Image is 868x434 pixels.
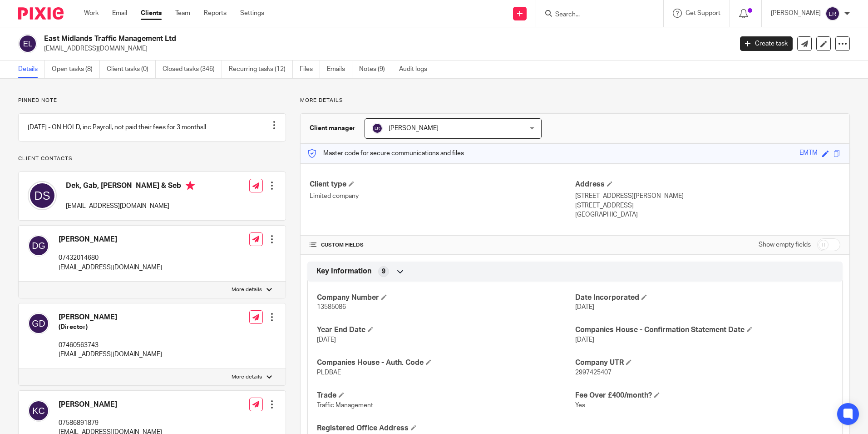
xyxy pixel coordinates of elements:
h4: Dek, Gab, [PERSON_NAME] & Seb [66,181,195,192]
p: Limited company [310,192,575,201]
img: svg%3E [372,123,383,134]
span: Get Support [686,10,720,16]
p: 07586891879 [59,419,162,428]
img: svg%3E [825,6,840,21]
p: More details [232,286,262,293]
a: Reports [204,9,227,18]
a: Settings [240,9,264,18]
p: 07432014680 [59,253,162,262]
a: Open tasks (8) [52,61,100,78]
span: Key Information [316,267,371,276]
h4: [PERSON_NAME] [59,235,162,244]
a: Clients [141,9,162,18]
h4: Address [575,180,840,189]
p: [EMAIL_ADDRESS][DOMAIN_NAME] [66,202,195,211]
img: svg%3E [28,235,49,257]
a: Closed tasks (346) [163,61,222,78]
span: [DATE] [575,337,594,343]
span: Yes [575,402,585,409]
span: 13585086 [317,304,346,310]
a: Files [300,61,320,78]
span: [DATE] [575,304,594,310]
h4: Fee Over £400/month? [575,391,833,400]
i: Primary [186,181,195,190]
p: [EMAIL_ADDRESS][DOMAIN_NAME] [59,350,162,359]
h4: [PERSON_NAME] [59,313,162,322]
a: Team [175,9,190,18]
h4: [PERSON_NAME] [59,400,162,409]
span: [PERSON_NAME] [389,125,439,131]
img: Pixie [18,7,64,20]
a: Recurring tasks (12) [229,61,293,78]
p: [EMAIL_ADDRESS][DOMAIN_NAME] [59,263,162,272]
img: svg%3E [28,400,49,422]
a: Email [112,9,127,18]
img: svg%3E [18,34,37,53]
p: [GEOGRAPHIC_DATA] [575,210,840,219]
a: Client tasks (0) [107,61,156,78]
h4: Date Incorporated [575,293,833,303]
p: Client contacts [18,155,286,162]
span: [DATE] [317,337,336,343]
img: svg%3E [28,181,57,210]
p: Master code for secure communications and files [307,149,464,158]
h4: CUSTOM FIELDS [310,242,575,249]
h4: Companies House - Confirmation Statement Date [575,325,833,335]
h4: Company Number [317,293,575,303]
p: Pinned note [18,97,286,104]
h4: Trade [317,391,575,400]
img: svg%3E [28,313,49,334]
label: Show empty fields [759,240,811,249]
a: Notes (9) [359,61,392,78]
h5: (Director) [59,323,162,332]
h2: East Midlands Traffic Management Ltd [44,34,590,44]
h4: Client type [310,180,575,189]
p: [STREET_ADDRESS][PERSON_NAME] [575,192,840,201]
h4: Companies House - Auth. Code [317,358,575,368]
p: [PERSON_NAME] [771,9,821,18]
p: More details [232,373,262,381]
h4: Registered Office Address [317,424,575,433]
a: Work [84,9,99,18]
p: [STREET_ADDRESS] [575,201,840,210]
h4: Year End Date [317,325,575,335]
h3: Client manager [310,124,355,133]
p: More details [300,97,850,104]
a: Audit logs [399,61,434,78]
a: Create task [740,36,793,51]
h4: Company UTR [575,358,833,368]
span: 2997425407 [575,369,612,376]
span: PLDBAE [317,369,341,376]
input: Search [554,11,636,19]
span: Traffic Management [317,402,373,409]
p: [EMAIL_ADDRESS][DOMAIN_NAME] [44,44,726,53]
p: 07460563743 [59,341,162,350]
a: Details [18,61,45,78]
div: EMTM [799,148,818,159]
a: Emails [327,61,352,78]
span: 9 [382,267,385,276]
